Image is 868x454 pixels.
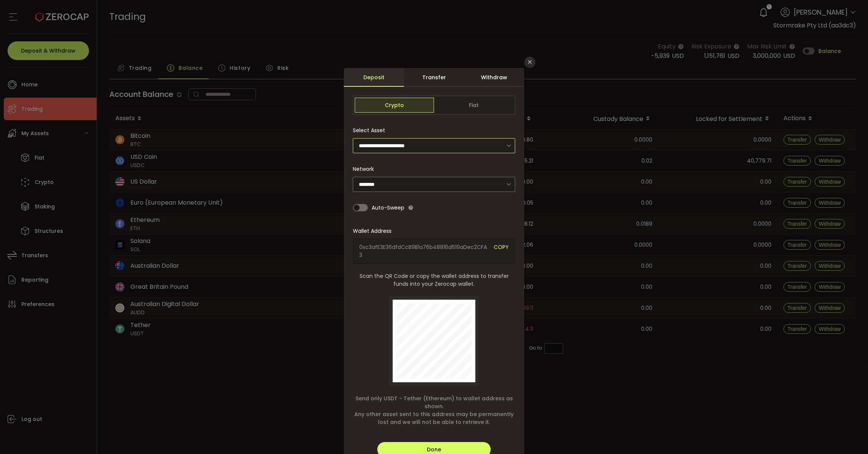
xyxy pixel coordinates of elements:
[494,243,509,259] span: COPY
[359,243,488,259] span: 0xc3afE3E36dfdCcB9B1a76b48816d619aDec2CFA3
[404,68,464,87] div: Transfer
[434,98,513,113] span: Fiat
[353,165,378,173] label: Network
[353,227,396,235] label: Wallet Address
[464,68,524,87] div: Withdraw
[353,272,515,288] span: Scan the QR Code or copy the wallet address to transfer funds into your Zerocap wallet.
[355,98,434,113] span: Crypto
[344,68,404,87] div: Deposit
[830,418,868,454] iframe: Chat Widget
[524,57,535,68] button: Close
[372,200,404,215] span: Auto-Sweep
[353,127,390,134] label: Select Asset
[353,395,515,410] span: Send only USDT - Tether (Ethereum) to wallet address as shown.
[353,410,515,426] span: Any other asset sent to this address may be permanently lost and we will not be able to retrieve it.
[427,446,441,453] span: Done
